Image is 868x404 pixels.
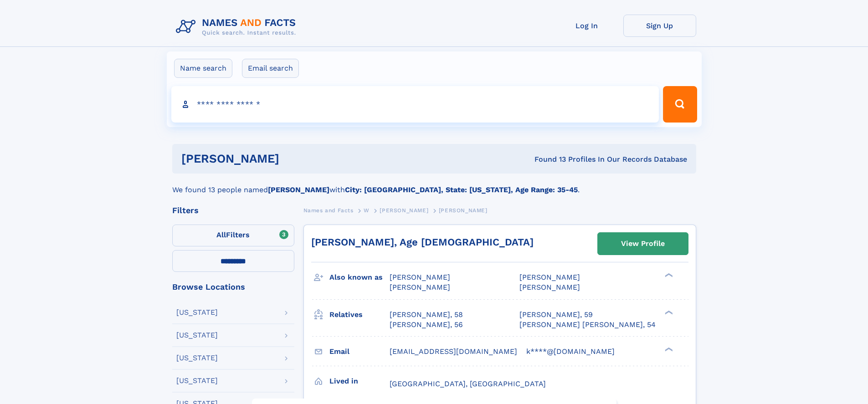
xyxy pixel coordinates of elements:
[329,344,390,359] h3: Email
[519,320,656,330] a: [PERSON_NAME] [PERSON_NAME], 54
[407,154,687,164] div: Found 13 Profiles In Our Records Database
[174,59,232,78] label: Name search
[439,207,488,214] span: [PERSON_NAME]
[380,205,428,216] a: [PERSON_NAME]
[623,15,696,37] a: Sign Up
[390,347,517,356] span: [EMAIL_ADDRESS][DOMAIN_NAME]
[345,185,578,194] b: City: [GEOGRAPHIC_DATA], State: [US_STATE], Age Range: 35-45
[171,86,659,123] input: search input
[390,283,450,291] span: [PERSON_NAME]
[329,373,390,389] h3: Lived in
[364,205,370,216] a: W
[176,354,218,362] div: [US_STATE]
[329,307,390,322] h3: Relatives
[390,320,463,330] a: [PERSON_NAME], 56
[663,272,673,278] div: ❯
[176,332,218,339] div: [US_STATE]
[380,207,428,214] span: [PERSON_NAME]
[390,273,450,281] span: [PERSON_NAME]
[172,174,696,195] div: We found 13 people named with .
[598,233,688,255] a: View Profile
[519,273,580,281] span: [PERSON_NAME]
[172,225,294,246] label: Filters
[268,185,329,194] b: [PERSON_NAME]
[176,309,218,316] div: [US_STATE]
[550,15,623,37] a: Log In
[216,230,226,239] span: All
[390,379,546,388] span: [GEOGRAPHIC_DATA], [GEOGRAPHIC_DATA]
[519,283,580,291] span: [PERSON_NAME]
[172,206,294,215] div: Filters
[621,233,665,254] div: View Profile
[311,236,534,248] a: [PERSON_NAME], Age [DEMOGRAPHIC_DATA]
[663,346,673,352] div: ❯
[519,310,593,320] a: [PERSON_NAME], 59
[172,15,303,39] img: Logo Names and Facts
[329,270,390,285] h3: Also known as
[176,377,218,384] div: [US_STATE]
[390,310,463,320] a: [PERSON_NAME], 58
[172,283,294,291] div: Browse Locations
[181,153,407,164] h1: [PERSON_NAME]
[663,309,673,315] div: ❯
[303,205,354,216] a: Names and Facts
[364,207,370,214] span: W
[663,86,697,123] button: Search Button
[242,59,299,78] label: Email search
